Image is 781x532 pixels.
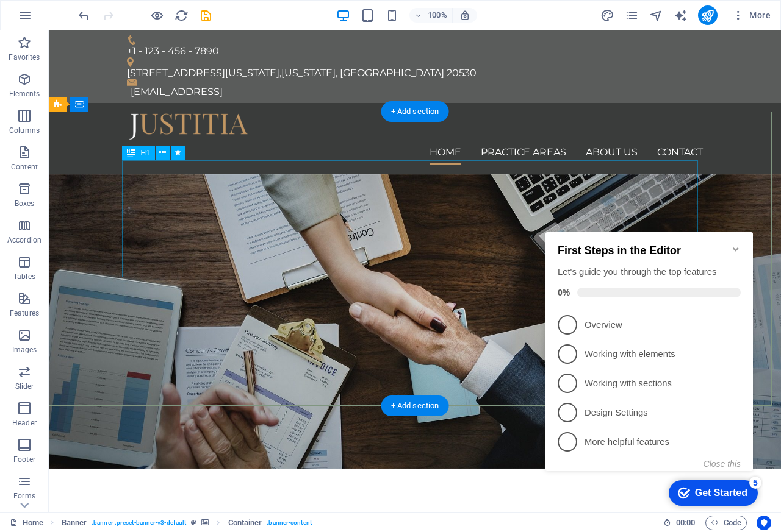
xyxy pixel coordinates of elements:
span: : [685,518,686,527]
p: Slider [15,381,34,391]
span: 00 00 [676,516,695,530]
div: + Add section [381,101,449,122]
li: More helpful features [5,212,212,241]
p: Favorites [9,52,40,62]
a: Click to cancel selection. Double-click to open Pages [10,516,43,530]
div: Minimize checklist [190,29,200,39]
span: Click to select. Double-click to edit [228,516,262,530]
button: Usercentrics [757,516,771,530]
li: Overview [5,95,212,124]
span: Code [711,516,741,530]
p: Working with elements [44,133,190,146]
p: Content [11,162,38,172]
div: Get Started 5 items remaining, 0% complete [128,265,217,291]
span: More [732,9,771,21]
button: More [727,5,776,25]
button: save [198,8,213,23]
h2: First Steps in the Editor [17,29,200,42]
i: This element is a customizable preset [191,519,196,526]
h6: 100% [428,8,447,23]
i: Design (Ctrl+Alt+Y) [600,9,614,23]
button: reload [174,8,189,23]
i: Undo: Edit headline (Ctrl+Z) [77,9,91,23]
span: 0% [17,73,37,82]
i: AI Writer [674,9,688,23]
p: Boxes [15,199,35,208]
p: Footer [13,455,35,464]
div: Get Started [154,272,207,283]
i: Save (Ctrl+S) [199,9,213,23]
i: This element contains a background [201,519,209,526]
div: Let's guide you through the top features [17,51,200,63]
p: Design Settings [44,191,190,204]
p: Forms [13,491,35,501]
i: Reload page [175,9,189,23]
span: H1 [140,149,149,157]
li: Working with elements [5,124,212,154]
p: More helpful features [44,221,190,233]
nav: breadcrumb [62,516,312,530]
button: Click here to leave preview mode and continue editing [149,8,164,23]
span: Click to select. Double-click to edit [62,516,87,530]
button: pages [625,8,639,23]
p: Working with sections [44,162,190,175]
h6: Session time [663,516,696,530]
i: Publish [700,9,714,23]
li: Design Settings [5,183,212,212]
button: Close this [163,244,200,254]
i: Pages (Ctrl+Alt+S) [625,9,639,23]
div: 5 [209,261,221,274]
p: Images [12,345,37,355]
p: Features [10,308,39,318]
p: Overview [44,104,190,116]
button: Code [705,516,747,530]
span: . banner-content [267,516,311,530]
span: . banner .preset-banner-v3-default [92,516,186,530]
button: text_generator [674,8,688,23]
i: On resize automatically adjust zoom level to fit chosen device. [459,10,470,21]
p: Tables [13,272,35,282]
p: Columns [9,126,40,135]
button: undo [76,8,91,23]
i: Navigator [649,9,663,23]
button: design [600,8,615,23]
button: navigator [649,8,664,23]
button: 100% [409,8,453,23]
p: Accordion [7,235,41,245]
li: Working with sections [5,154,212,183]
div: + Add section [381,395,449,416]
p: Header [12,418,37,428]
button: publish [698,5,718,25]
p: Elements [9,89,40,99]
